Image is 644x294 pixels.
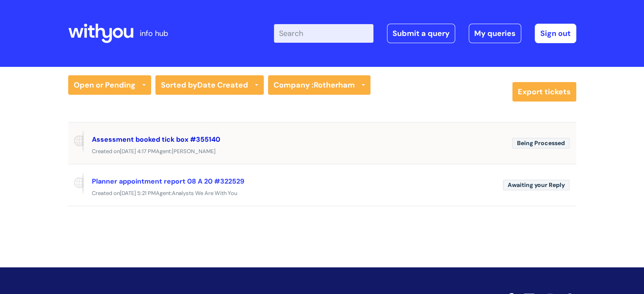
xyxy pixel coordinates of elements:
[92,177,244,186] a: Planner appointment report 08 A 20 #322529
[535,24,576,43] a: Sign out
[68,75,151,95] a: Open or Pending
[140,27,168,40] p: info hub
[268,75,370,95] a: Company :Rotherham
[314,80,355,90] strong: Rotherham
[274,24,373,43] input: Search
[172,190,237,197] span: Analysts We Are With You
[469,24,521,43] a: My queries
[155,75,264,95] a: Sorted byDate Created
[120,190,156,197] span: [DATE] 5:21 PM
[503,180,569,190] span: Awaiting your Reply
[512,138,569,148] span: Being Processed
[68,188,576,199] div: Created on Agent:
[92,135,220,144] a: Assessment booked tick box #355140
[387,24,455,43] a: Submit a query
[512,82,576,102] a: Export tickets
[68,146,576,157] div: Created on Agent:
[120,148,156,155] span: [DATE] 4:17 PM
[197,80,248,90] b: Date Created
[172,148,216,155] span: [PERSON_NAME]
[274,24,576,43] div: | -
[68,129,83,153] span: Reported via portal
[68,171,83,195] span: Reported via portal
